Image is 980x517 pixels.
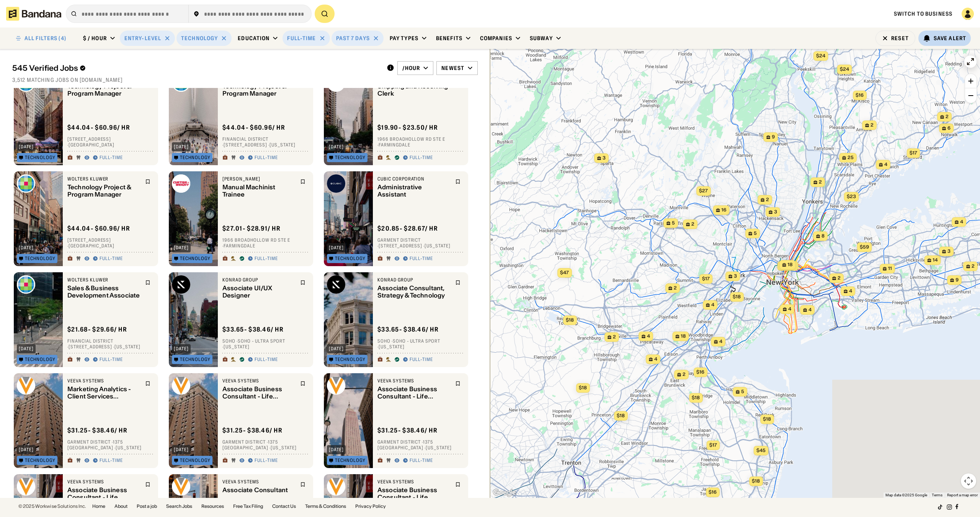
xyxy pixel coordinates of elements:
div: 545 Verified Jobs [12,63,381,73]
div: [DATE] [329,447,344,452]
div: [DATE] [174,447,189,452]
span: 3 [603,155,606,161]
div: Companies [480,35,512,42]
div: Full-time [255,155,278,161]
div: Full-time [100,256,123,262]
span: 2 [691,221,694,228]
div: Technology Project & Program Manager [67,184,140,198]
span: 2 [683,371,686,378]
div: Technology [335,256,366,261]
div: Shipping and Receiving Clerk [377,83,451,97]
div: $ 44.04 - $60.96 / hr [222,124,285,132]
span: $16 [696,369,704,375]
div: [DATE] [19,245,34,250]
div: Pay Types [390,35,418,42]
div: $ 20.85 - $28.67 / hr [377,224,438,232]
span: 25 [848,154,854,161]
div: Technology [335,357,366,362]
a: Report a map error [947,493,978,497]
div: Newest [441,65,464,72]
div: Financial District · [STREET_ADDRESS] · [US_STATE] [222,136,309,148]
div: $ 44.04 - $60.96 / hr [67,124,130,132]
div: Full-time [410,357,433,363]
div: Veeva Systems [67,378,140,384]
img: Konrad Group logo [172,275,190,294]
span: 4 [719,338,722,345]
span: $45 [756,447,766,453]
span: 4 [884,161,887,168]
img: Konrad Group logo [327,275,345,294]
span: $18 [733,294,741,299]
img: Wolters Kluwer logo [17,275,35,294]
a: About [114,504,127,509]
span: $18 [566,317,574,323]
span: $27 [699,188,708,193]
div: $ 33.65 - $38.46 / hr [377,325,439,333]
div: $ 21.68 - $29.66 / hr [67,325,127,333]
div: Reset [891,36,909,41]
a: Free Tax Filing [233,504,263,509]
img: Veeva Systems logo [17,376,35,395]
img: Bandana logotype [6,7,61,21]
div: $ 19.90 - $23.50 / hr [377,124,438,132]
span: $18 [763,416,771,422]
div: Cubic Corporation [377,176,451,182]
div: $ 31.25 - $38.46 / hr [377,426,438,434]
span: 14 [933,257,938,263]
span: 2 [871,122,874,128]
span: 2 [766,197,769,203]
div: Technology [25,458,56,463]
span: 2 [819,179,822,185]
a: Contact Us [272,504,296,509]
div: Technology [181,35,218,42]
div: Wolters Kluwer [67,277,140,283]
span: $18 [752,478,760,484]
span: $18 [579,385,587,390]
span: 2 [674,285,677,291]
div: Wolters Kluwer [67,176,140,182]
div: Financial District · [STREET_ADDRESS] · [US_STATE] [67,338,154,350]
button: Map camera controls [961,473,976,489]
img: Veeva Systems logo [327,376,345,395]
span: 4 [647,333,650,340]
span: 6 [947,125,951,132]
div: Technology [25,155,56,160]
div: [STREET_ADDRESS] · [GEOGRAPHIC_DATA] [67,237,154,249]
span: $47 [560,270,569,275]
div: [DATE] [174,245,189,250]
div: $ 44.04 - $60.96 / hr [67,224,130,232]
div: $ 31.25 - $38.46 / hr [67,426,127,434]
div: Benefits [436,35,462,42]
span: 18 [788,262,793,268]
div: Technology Project & Program Manager [222,83,296,97]
img: Veeva Systems logo [172,477,190,496]
div: Veeva Systems [377,378,451,384]
div: grid [12,88,477,498]
span: $23 [847,193,856,199]
a: Switch to Business [894,10,952,17]
div: Entry-Level [124,35,161,42]
div: $ / hour [83,35,107,42]
span: 3 [947,248,951,255]
span: 4 [711,302,714,308]
span: 3 [774,209,777,215]
div: 3,512 matching jobs on [DOMAIN_NAME] [12,76,478,83]
img: Veeva Systems logo [17,477,35,496]
div: Manual Machinist Trainee [222,184,296,198]
div: Full-time [100,357,123,363]
span: 4 [808,307,812,313]
div: Associate Business Consultant - Life Sciences Analytics [67,486,140,501]
a: Terms (opens in new tab) [932,493,942,497]
img: Curtiss-Wright logo [172,174,190,193]
span: 8 [822,233,825,239]
div: Veeva Systems [67,479,140,485]
div: Full-time [410,155,433,161]
a: Post a job [137,504,157,509]
a: Open this area in Google Maps (opens a new window) [492,488,517,498]
span: Map data ©2025 Google [885,493,927,497]
div: Save Alert [934,35,966,42]
span: 5 [754,230,757,237]
div: Technology [335,155,366,160]
div: SoHo · Soho - Ultra Sport · [US_STATE] [222,338,309,350]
